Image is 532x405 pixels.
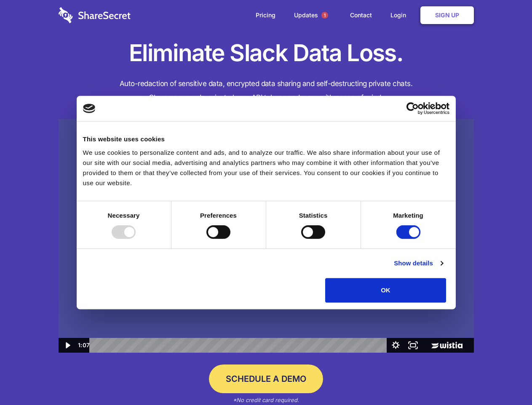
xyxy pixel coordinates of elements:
[247,2,284,28] a: Pricing
[387,338,404,353] button: Show settings menu
[342,2,380,28] a: Contact
[325,278,446,302] button: OK
[393,212,423,219] strong: Marketing
[108,212,140,219] strong: Necessary
[299,212,328,219] strong: Statistics
[59,77,474,105] h4: Auto-redaction of sensitive data, encrypted data sharing and self-destructing private chats. Shar...
[83,148,449,188] div: We use cookies to personalize content and ads, and to analyze our traffic. We also share informat...
[422,338,473,353] a: Wistia Logo -- Learn More
[200,212,237,219] strong: Preferences
[233,397,299,403] em: *No credit card required.
[59,38,474,68] h1: Eliminate Slack Data Loss.
[59,119,474,353] img: Sharesecret
[321,12,328,19] span: 1
[376,102,449,115] a: Usercentrics Cookiebot - opens in a new window
[59,7,131,23] img: logo-wordmark-white-trans-d4663122ce5f474addd5e946df7df03e33cb6a1c49d2221995e7729f52c070b2.svg
[83,104,96,113] img: logo
[382,2,419,28] a: Login
[83,134,449,144] div: This website uses cookies
[394,258,443,268] a: Show details
[209,364,323,393] a: Schedule a Demo
[490,363,522,395] iframe: Drift Widget Chat Controller
[96,338,383,353] div: Playbar
[420,6,474,24] a: Sign Up
[404,338,422,353] button: Fullscreen
[59,338,76,353] button: Play Video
